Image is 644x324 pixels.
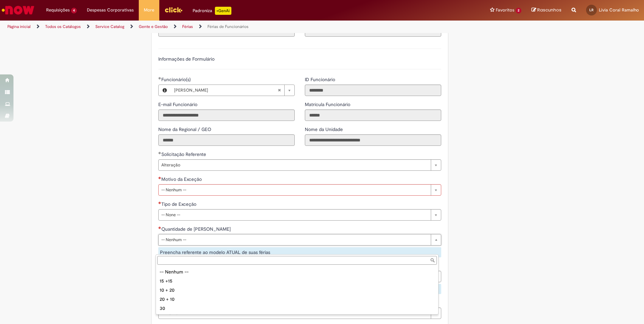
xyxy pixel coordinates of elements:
[157,267,437,277] div: -- Nenhum --
[157,286,437,295] div: 10 + 20
[156,266,438,314] ul: Quantidade de Dias de Gozo
[157,277,437,286] div: 15 +15
[157,304,437,313] div: 30
[157,295,437,304] div: 20 + 10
